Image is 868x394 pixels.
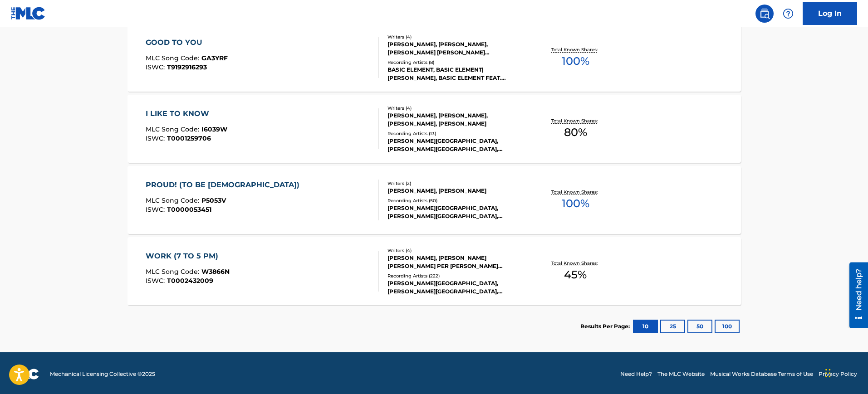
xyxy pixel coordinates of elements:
div: [PERSON_NAME], [PERSON_NAME], [PERSON_NAME], [PERSON_NAME] [387,112,525,128]
div: Writers ( 4 ) [387,247,525,254]
span: P5053V [201,196,226,204]
span: GA3YRF [201,54,228,62]
span: ISWC : [146,134,167,142]
div: PROUD! (TO BE [DEMOGRAPHIC_DATA]) [146,180,304,190]
a: Public Search [755,5,774,23]
button: 50 [687,320,712,333]
p: Total Known Shares: [551,260,600,267]
a: Privacy Policy [819,370,857,378]
div: BASIC ELEMENT, BASIC ELEMENT|[PERSON_NAME], BASIC ELEMENT FEAT. [PERSON_NAME], BASIC ELEMENT, BAS... [387,66,525,82]
a: Log In [803,2,857,25]
div: [PERSON_NAME], [PERSON_NAME] [PERSON_NAME] PER [PERSON_NAME] [PERSON_NAME] [387,254,525,270]
div: Drag [825,360,831,387]
div: Recording Artists ( 50 ) [387,197,525,204]
div: I LIKE TO KNOW [146,108,227,119]
div: [PERSON_NAME][GEOGRAPHIC_DATA], [PERSON_NAME][GEOGRAPHIC_DATA], [PERSON_NAME][GEOGRAPHIC_DATA], [... [387,137,525,153]
span: 80 % [564,124,587,141]
p: Total Known Shares: [551,117,600,124]
span: 100 % [562,53,589,69]
span: ISWC : [146,277,167,285]
button: 10 [633,320,658,333]
a: PROUD! (TO BE [DEMOGRAPHIC_DATA])MLC Song Code:P5053VISWC:T0000053451Writers (2)[PERSON_NAME], [P... [128,166,741,234]
div: Need help? [10,6,22,48]
div: [PERSON_NAME][GEOGRAPHIC_DATA], [PERSON_NAME][GEOGRAPHIC_DATA], [PERSON_NAME][GEOGRAPHIC_DATA], [... [387,279,525,296]
span: ISWC : [146,205,167,214]
span: T0000053451 [167,205,211,214]
a: WORK (7 TO 5 PM)MLC Song Code:W3866NISWC:T0002432009Writers (4)[PERSON_NAME], [PERSON_NAME] [PERS... [128,237,741,305]
img: help [783,8,794,19]
p: Total Known Shares: [551,46,600,53]
span: T0001259706 [167,134,211,142]
div: WORK (7 TO 5 PM) [146,251,230,262]
a: Need Help? [620,370,652,378]
div: Writers ( 2 ) [387,180,525,187]
img: MLC Logo [11,7,46,20]
div: [PERSON_NAME], [PERSON_NAME], [PERSON_NAME] [PERSON_NAME] [PERSON_NAME] [387,40,525,57]
a: Musical Works Database Terms of Use [710,370,813,378]
span: 100 % [562,195,589,212]
iframe: Resource Center [843,263,868,328]
p: Total Known Shares: [551,189,600,195]
span: MLC Song Code : [146,196,201,204]
div: Help [779,5,797,23]
a: I LIKE TO KNOWMLC Song Code:I6039WISWC:T0001259706Writers (4)[PERSON_NAME], [PERSON_NAME], [PERSO... [128,95,741,163]
span: T9192916293 [167,63,207,71]
span: I6039W [201,125,227,133]
div: Writers ( 4 ) [387,34,525,40]
img: search [759,8,770,19]
div: [PERSON_NAME], [PERSON_NAME] [387,187,525,195]
div: GOOD TO YOU [146,37,228,48]
a: The MLC Website [657,370,705,378]
p: Results Per Page: [580,322,632,331]
span: T0002432009 [167,277,213,285]
span: MLC Song Code : [146,125,201,133]
button: 100 [715,320,740,333]
div: Recording Artists ( 222 ) [387,272,525,279]
div: [PERSON_NAME][GEOGRAPHIC_DATA], [PERSON_NAME][GEOGRAPHIC_DATA], [PERSON_NAME][GEOGRAPHIC_DATA], [... [387,204,525,220]
button: 25 [660,320,685,333]
a: GOOD TO YOUMLC Song Code:GA3YRFISWC:T9192916293Writers (4)[PERSON_NAME], [PERSON_NAME], [PERSON_N... [128,24,741,92]
iframe: Chat Widget [823,350,868,394]
div: Recording Artists ( 13 ) [387,130,525,137]
span: MLC Song Code : [146,268,201,276]
div: Writers ( 4 ) [387,105,525,112]
span: W3866N [201,268,230,276]
span: 45 % [564,267,587,283]
div: Recording Artists ( 8 ) [387,59,525,66]
span: ISWC : [146,63,167,71]
span: MLC Song Code : [146,54,201,62]
span: Mechanical Licensing Collective © 2025 [50,370,155,378]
